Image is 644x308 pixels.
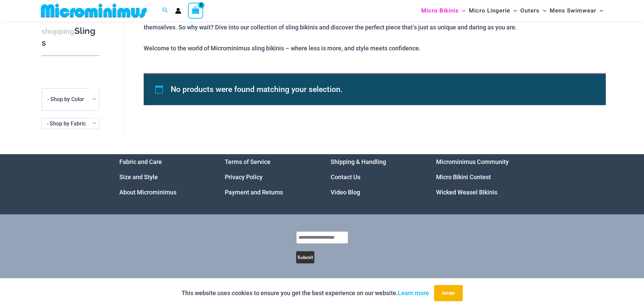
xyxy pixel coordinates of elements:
[331,158,386,165] a: Shipping & Handling
[520,2,540,19] span: Outers
[144,13,606,32] p: At Microminimus – The Micro Bikini Shop, we’re more than just a swimwear brand. We’re a community...
[175,8,181,14] a: Account icon link
[42,118,99,129] span: - Shop by Fabric
[42,25,99,49] h3: Slings
[596,2,603,19] span: Menu Toggle
[42,89,99,110] span: - Shop by Color
[119,154,208,200] nav: Menu
[434,285,463,301] button: Accept
[331,173,360,181] a: Contact Us
[510,2,517,19] span: Menu Toggle
[225,189,283,196] a: Payment and Returns
[540,2,546,19] span: Menu Toggle
[188,3,204,18] a: View Shopping Cart, empty
[436,189,497,196] a: Wicked Weasel Bikinis
[469,2,510,19] span: Micro Lingerie
[225,173,263,181] a: Privacy Policy
[144,43,606,53] p: Welcome to the world of Microminimus sling bikinis – where less is more, and style meets confidence.
[182,288,429,298] p: This website uses cookies to ensure you get the best experience on our website.
[119,189,176,196] a: About Microminimus
[436,158,509,165] a: Microminimus Community
[47,120,86,127] span: - Shop by Fabric
[225,154,314,200] nav: Menu
[225,154,314,200] aside: Footer Widget 2
[47,96,84,102] span: - Shop by Color
[42,118,99,129] span: - Shop by Fabric
[42,88,99,111] span: - Shop by Color
[144,73,606,105] div: No products were found matching your selection.
[119,173,158,181] a: Size and Style
[331,154,420,200] aside: Footer Widget 3
[162,6,168,15] a: Search icon link
[420,2,467,19] a: Micro BikinisMenu ToggleMenu Toggle
[467,2,519,19] a: Micro LingerieMenu ToggleMenu Toggle
[550,2,596,19] span: Mens Swimwear
[331,154,420,200] nav: Menu
[436,154,525,200] aside: Footer Widget 4
[38,3,149,18] img: MM SHOP LOGO FLAT
[225,158,270,165] a: Terms of Service
[436,154,525,200] nav: Menu
[398,289,429,297] a: Learn more
[459,2,466,19] span: Menu Toggle
[419,1,606,20] nav: Site Navigation
[548,2,605,19] a: Mens SwimwearMenu ToggleMenu Toggle
[119,154,208,200] aside: Footer Widget 1
[519,2,548,19] a: OutersMenu ToggleMenu Toggle
[296,251,314,263] button: Submit
[421,2,459,19] span: Micro Bikinis
[42,27,74,35] span: shopping
[436,173,491,181] a: Micro Bikini Contest
[119,158,162,165] a: Fabric and Care
[331,189,360,196] a: Video Blog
